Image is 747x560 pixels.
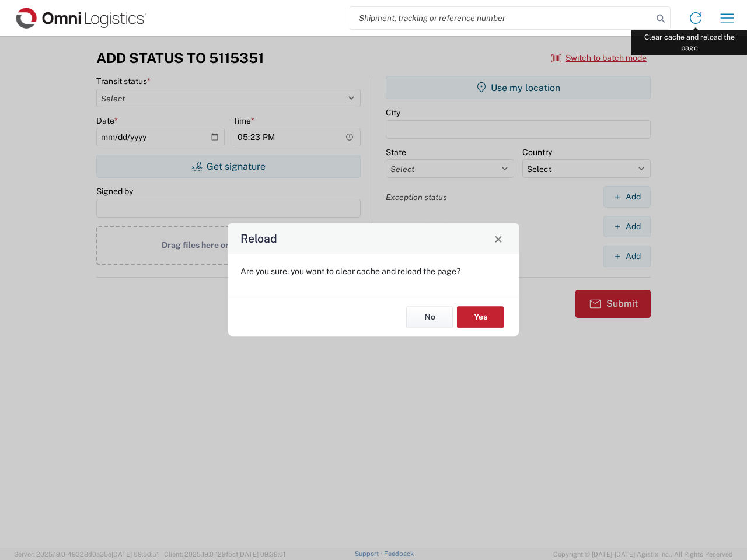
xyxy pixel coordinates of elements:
p: Are you sure, you want to clear cache and reload the page? [240,266,507,276]
button: No [406,306,453,328]
h4: Reload [240,230,277,247]
input: Shipment, tracking or reference number [350,7,652,29]
button: Close [490,230,507,247]
button: Yes [457,306,504,328]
